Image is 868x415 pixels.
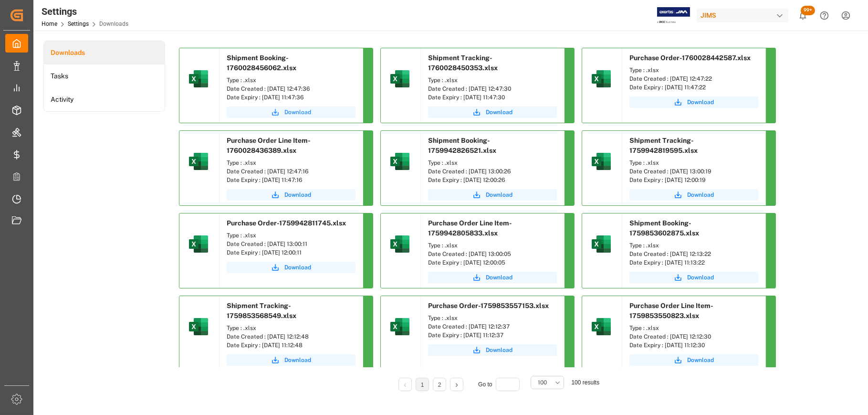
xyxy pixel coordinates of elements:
li: Activity [44,88,165,111]
img: microsoft-excel-2019--v1.png [590,315,613,338]
div: Type : .xlsx [428,314,557,322]
div: Date Expiry : [DATE] 11:12:30 [629,341,758,350]
span: Shipment Tracking-1759942819595.xlsx [629,137,698,154]
a: Tasks [44,64,165,88]
a: Home [42,21,57,27]
span: Shipment Booking-1760028456062.xlsx [227,54,296,72]
span: Shipment Tracking-1760028450353.xlsx [428,54,498,72]
span: Purchase Order-1759942811745.xlsx [227,219,346,227]
div: Date Expiry : [DATE] 11:12:37 [428,331,557,340]
span: Download [687,356,714,364]
div: Type : .xlsx [227,231,356,240]
div: Date Expiry : [DATE] 11:13:22 [629,258,758,267]
span: Download [284,263,311,272]
a: Downloads [44,41,165,64]
li: Next Page [450,378,463,391]
button: Help Center [814,5,835,26]
button: JIMS [697,6,792,24]
div: Date Expiry : [DATE] 11:47:16 [227,176,356,184]
li: Previous Page [398,378,412,391]
div: Type : .xlsx [629,66,758,74]
button: Download [227,262,356,273]
div: Date Created : [DATE] 12:13:22 [629,250,758,258]
div: Date Expiry : [DATE] 12:00:19 [629,176,758,184]
div: Type : .xlsx [428,241,557,250]
img: microsoft-excel-2019--v1.png [590,67,613,90]
div: Date Created : [DATE] 12:47:30 [428,85,557,93]
button: show 103 new notifications [792,5,814,26]
div: Date Created : [DATE] 12:12:37 [428,322,557,331]
div: Type : .xlsx [629,324,758,332]
button: Download [227,354,356,366]
img: microsoft-excel-2019--v1.png [388,315,411,338]
button: Download [227,106,356,118]
span: Download [687,98,714,106]
a: Download [629,354,758,366]
img: microsoft-excel-2019--v1.png [187,315,210,338]
div: Date Expiry : [DATE] 12:00:26 [428,176,557,184]
div: Type : .xlsx [227,159,356,167]
button: Download [428,344,557,356]
img: microsoft-excel-2019--v1.png [187,150,210,173]
img: microsoft-excel-2019--v1.png [187,67,210,90]
span: 100 [538,378,547,387]
span: Download [486,273,512,282]
a: Download [629,96,758,108]
div: Date Created : [DATE] 12:47:22 [629,74,758,83]
div: Settings [42,4,128,19]
div: Type : .xlsx [428,159,557,167]
span: Purchase Order Line Item-1760028436389.xlsx [227,137,311,154]
span: Purchase Order Line Item-1759853550823.xlsx [629,302,713,319]
div: Date Created : [DATE] 12:12:48 [227,332,356,341]
span: Download [284,356,311,364]
li: 2 [433,378,446,391]
span: Purchase Order Line Item-1759942805833.xlsx [428,219,512,237]
div: JIMS [697,9,788,22]
div: Date Created : [DATE] 13:00:05 [428,250,557,258]
div: Date Created : [DATE] 12:12:30 [629,332,758,341]
img: Exertis%20JAM%20-%20Email%20Logo.jpg_1722504956.jpg [657,7,690,24]
span: Download [284,191,311,199]
button: Download [428,272,557,283]
img: microsoft-excel-2019--v1.png [388,67,411,90]
li: 1 [416,378,429,391]
div: Date Created : [DATE] 12:47:36 [227,85,356,93]
div: Date Created : [DATE] 13:00:26 [428,167,557,176]
div: Date Expiry : [DATE] 11:47:22 [629,83,758,92]
div: Type : .xlsx [629,241,758,250]
div: Type : .xlsx [428,76,557,85]
img: microsoft-excel-2019--v1.png [590,233,613,255]
div: Date Expiry : [DATE] 11:47:36 [227,93,356,102]
div: Type : .xlsx [629,159,758,167]
span: Download [486,108,512,117]
div: Type : .xlsx [227,76,356,85]
a: 2 [438,382,441,388]
span: 100 results [571,379,599,386]
span: Download [687,191,714,199]
img: microsoft-excel-2019--v1.png [187,233,210,255]
div: Date Expiry : [DATE] 12:00:05 [428,258,557,267]
button: Download [428,189,557,201]
div: Date Created : [DATE] 13:00:19 [629,167,758,176]
button: open menu [531,376,564,389]
div: Type : .xlsx [227,324,356,332]
span: Shipment Tracking-1759853568549.xlsx [227,302,296,319]
span: Shipment Booking-1759942826521.xlsx [428,137,496,154]
span: Download [284,108,311,117]
button: Download [428,106,557,118]
button: Download [227,189,356,201]
span: Download [486,346,512,354]
a: 1 [421,382,424,388]
span: Purchase Order-1759853557153.xlsx [428,302,549,309]
span: Download [687,273,714,282]
button: Download [629,272,758,283]
div: Date Created : [DATE] 12:47:16 [227,167,356,176]
div: Date Expiry : [DATE] 11:12:48 [227,341,356,350]
div: Date Expiry : [DATE] 12:00:11 [227,248,356,257]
